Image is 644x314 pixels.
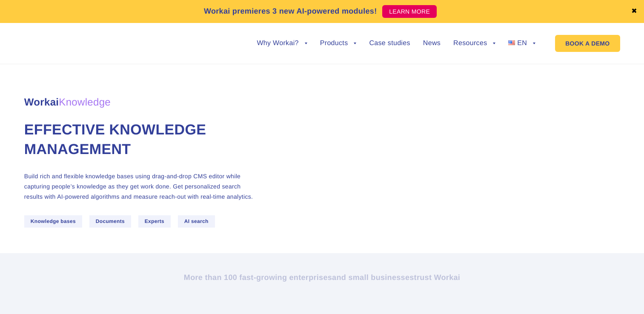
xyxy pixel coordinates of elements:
[204,6,377,17] p: Workai premieres 3 new AI-powered modules!
[631,8,637,15] a: ✖
[178,215,215,228] span: AI search
[138,215,171,228] span: Experts
[89,215,131,228] span: Documents
[86,272,558,283] h2: More than 100 fast-growing enterprises trust Workai
[320,40,357,47] a: Products
[382,5,437,18] a: LEARN MORE
[24,215,82,228] span: Knowledge bases
[59,97,111,108] em: Knowledge
[369,40,410,47] a: Case studies
[453,40,495,47] a: Resources
[24,120,258,160] h1: Effective knowledge management
[423,40,441,47] a: News
[517,40,527,47] span: EN
[332,273,414,282] i: and small businesses
[24,171,258,202] p: Build rich and flexible knowledge bases using drag-and-drop CMS editor while capturing people’s k...
[257,40,307,47] a: Why Workai?
[24,87,111,108] span: Workai
[555,35,620,52] a: BOOK A DEMO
